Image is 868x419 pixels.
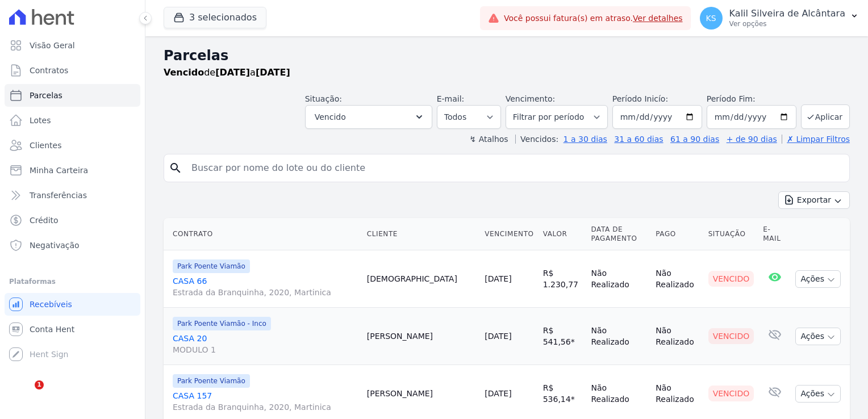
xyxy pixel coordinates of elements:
[586,250,651,308] td: Não Realizado
[173,401,358,413] span: Estrada da Branquinha, 2020, Martinica
[506,94,555,103] label: Vencimento:
[30,240,80,251] span: Negativação
[185,157,845,179] input: Buscar por nome do lote ou do cliente
[504,12,683,24] span: Você possui fatura(s) em atraso.
[30,165,88,176] span: Minha Carteira
[5,84,140,107] a: Parcelas
[795,328,841,345] button: Ações
[5,318,140,341] a: Conta Hent
[215,67,250,78] strong: [DATE]
[485,274,511,283] a: [DATE]
[164,218,362,250] th: Contrato
[485,389,511,398] a: [DATE]
[612,94,668,103] label: Período Inicío:
[362,250,481,308] td: [DEMOGRAPHIC_DATA]
[5,59,140,82] a: Contratos
[795,385,841,403] button: Ações
[670,135,719,144] a: 61 a 90 dias
[173,259,250,273] span: Park Poente Viamão
[35,380,44,389] span: 1
[633,14,683,23] a: Ver detalhes
[651,250,703,308] td: Não Realizado
[305,94,342,103] label: Situação:
[5,234,140,257] a: Negativação
[586,308,651,365] td: Não Realizado
[30,299,72,310] span: Recebíveis
[173,333,358,355] a: CASA 20MODULO 1
[539,250,587,308] td: R$ 1.230,77
[9,275,136,288] div: Plataformas
[173,287,358,298] span: Estrada da Branquinha, 2020, Martinica
[30,115,51,126] span: Lotes
[164,66,290,79] p: de a
[30,90,62,101] span: Parcelas
[586,218,651,250] th: Data de Pagamento
[256,67,290,78] strong: [DATE]
[801,104,850,129] button: Aplicar
[485,332,511,341] a: [DATE]
[708,328,754,344] div: Vencido
[30,190,87,201] span: Transferências
[164,7,266,28] button: 3 selecionados
[11,380,39,408] iframe: Intercom live chat
[362,308,481,365] td: [PERSON_NAME]
[758,218,791,250] th: E-mail
[778,191,850,209] button: Exportar
[5,184,140,207] a: Transferências
[727,135,777,144] a: + de 90 dias
[362,218,481,250] th: Cliente
[30,140,61,151] span: Clientes
[782,135,850,144] a: ✗ Limpar Filtros
[173,344,358,355] span: MODULO 1
[30,40,75,51] span: Visão Geral
[173,317,271,330] span: Park Poente Viamão - Inco
[164,45,850,66] h2: Parcelas
[729,19,845,28] p: Ver opções
[480,218,538,250] th: Vencimento
[704,218,759,250] th: Situação
[305,105,432,129] button: Vencido
[5,209,140,232] a: Crédito
[614,135,663,144] a: 31 a 60 dias
[5,109,140,132] a: Lotes
[5,134,140,157] a: Clientes
[169,161,182,175] i: search
[691,2,868,34] button: KS Kalil Silveira de Alcântara Ver opções
[729,8,845,19] p: Kalil Silveira de Alcântara
[539,218,587,250] th: Valor
[30,65,68,76] span: Contratos
[706,14,716,22] span: KS
[564,135,607,144] a: 1 a 30 dias
[707,93,796,105] label: Período Fim:
[651,308,703,365] td: Não Realizado
[708,386,754,401] div: Vencido
[5,159,140,182] a: Minha Carteira
[515,135,558,144] label: Vencidos:
[5,293,140,316] a: Recebíveis
[437,94,465,103] label: E-mail:
[173,390,358,413] a: CASA 157Estrada da Branquinha, 2020, Martinica
[173,275,358,298] a: CASA 66Estrada da Branquinha, 2020, Martinica
[651,218,703,250] th: Pago
[469,135,508,144] label: ↯ Atalhos
[315,110,346,124] span: Vencido
[539,308,587,365] td: R$ 541,56
[795,270,841,288] button: Ações
[5,34,140,57] a: Visão Geral
[173,374,250,388] span: Park Poente Viamão
[708,271,754,287] div: Vencido
[30,324,74,335] span: Conta Hent
[164,67,204,78] strong: Vencido
[30,215,59,226] span: Crédito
